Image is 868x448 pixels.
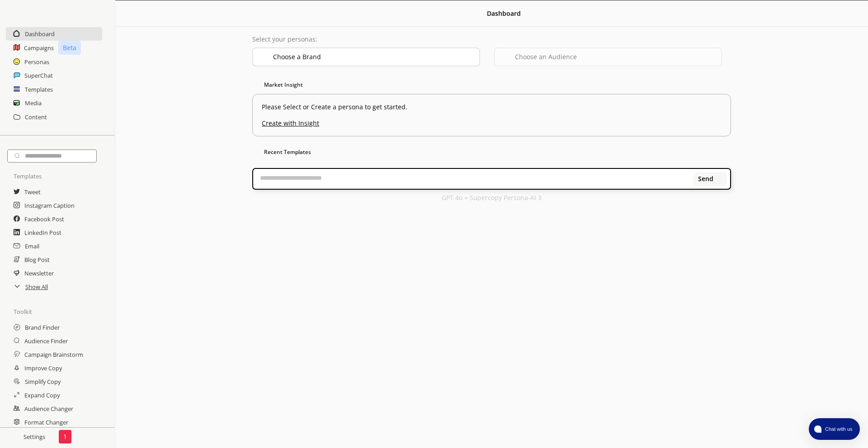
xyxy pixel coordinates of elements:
p: Beta [58,41,81,55]
p: Please Select or Create a persona to get started. [262,103,722,111]
u: Create with Insight [262,115,722,127]
img: Audience Icon [499,51,509,62]
a: Newsletter [24,266,54,280]
a: Facebook Post [24,212,64,226]
img: Close [14,434,19,439]
div: Choose a Brand [273,53,321,61]
a: Format Changer [24,415,68,429]
a: Improve Copy [24,361,62,375]
a: Blog Post [24,253,50,266]
a: Campaign Brainstorm [24,348,83,361]
a: Media [25,96,42,110]
a: Email [25,239,39,253]
p: 1 [63,433,67,440]
a: LinkedIn Post [24,226,61,239]
a: Campaigns [24,41,54,55]
b: Send [698,175,713,182]
img: Tooltip Icon [484,53,489,59]
a: Expand Copy [24,388,60,402]
img: Market Insight [252,81,259,89]
img: Close [476,9,482,16]
p: GPT 4o + Supercopy Persona-AI 3 [442,194,542,201]
img: Brand Icon [257,51,268,62]
img: Close [14,5,98,23]
div: Choose an Audience [515,53,577,61]
button: atlas-launcher [809,418,860,440]
b: Dashboard [487,9,521,18]
img: Tooltip Icon [313,149,319,155]
a: Templates [25,83,53,96]
img: Dropdown Icon [707,52,717,63]
a: Audience Changer [24,402,73,415]
p: Select your personas: [252,36,731,43]
a: Brand Finder [25,321,60,334]
a: Dashboard [25,27,55,41]
h3: Market Insight [252,78,731,92]
a: Content [25,110,47,124]
a: Simplify Copy [25,375,61,388]
a: SuperChat [24,69,53,82]
a: Audience Finder [24,334,68,348]
img: Tooltip Icon [726,53,731,59]
a: Personas [24,55,49,69]
img: Tooltip Icon [305,82,311,88]
a: Instagram Caption [24,199,75,212]
img: Popular Templates [252,149,259,156]
img: Close [717,176,723,182]
a: Tweet [24,185,41,199]
span: Chat with us [821,425,854,433]
h3: Recent Templates [252,145,731,159]
a: Show All [25,280,48,294]
img: Dropdown Icon [465,52,476,63]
